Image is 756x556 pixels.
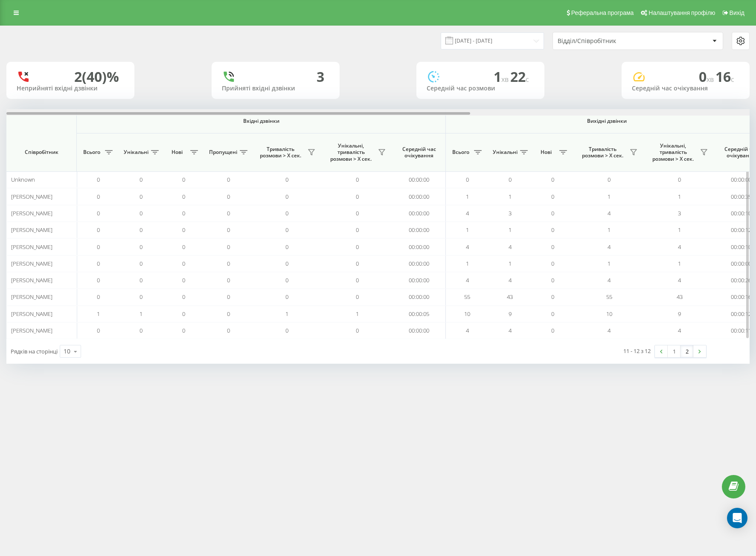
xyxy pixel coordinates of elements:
[97,226,100,234] span: 0
[551,226,554,234] span: 0
[97,193,100,200] span: 0
[356,310,359,318] span: 1
[677,293,683,301] span: 43
[11,260,52,267] span: [PERSON_NAME]
[140,226,142,234] span: 0
[464,293,470,301] span: 55
[509,310,512,318] span: 9
[509,209,512,217] span: 3
[535,149,557,156] span: Нові
[140,209,142,217] span: 0
[97,176,100,183] span: 0
[356,260,359,267] span: 0
[608,327,611,334] span: 4
[140,260,142,267] span: 0
[466,118,748,125] span: Вихідні дзвінки
[285,310,288,318] span: 1
[678,260,681,267] span: 1
[227,276,230,284] span: 0
[97,243,100,251] span: 0
[466,276,469,284] span: 4
[608,260,611,267] span: 1
[707,75,715,84] span: хв
[356,243,359,251] span: 0
[182,209,185,217] span: 0
[285,276,288,284] span: 0
[608,209,611,217] span: 4
[551,310,554,318] span: 0
[140,176,142,183] span: 0
[678,310,681,318] span: 9
[227,260,230,267] span: 0
[678,193,681,200] span: 1
[648,9,715,16] span: Налаштування профілю
[97,260,100,267] span: 0
[285,193,288,200] span: 0
[285,176,288,183] span: 0
[140,193,142,200] span: 0
[140,293,142,301] span: 0
[551,209,554,217] span: 0
[393,222,446,238] td: 00:00:00
[17,85,124,92] div: Неприйняті вхідні дзвінки
[608,226,611,234] span: 1
[222,85,329,92] div: Прийняті вхідні дзвінки
[140,276,142,284] span: 0
[285,209,288,217] span: 0
[285,243,288,251] span: 0
[227,243,230,251] span: 0
[182,243,185,251] span: 0
[11,276,52,284] span: [PERSON_NAME]
[356,276,359,284] span: 0
[11,243,52,251] span: [PERSON_NAME]
[466,226,469,234] span: 1
[182,310,185,318] span: 0
[730,9,744,16] span: Вихід
[393,255,446,272] td: 00:00:00
[727,508,747,528] div: Open Intercom Messenger
[680,345,693,357] a: 2
[427,85,534,92] div: Середній час розмови
[227,226,230,234] span: 0
[140,243,142,251] span: 0
[608,193,611,200] span: 1
[501,75,510,84] span: хв
[393,272,446,289] td: 00:00:00
[285,260,288,267] span: 0
[227,176,230,183] span: 0
[356,209,359,217] span: 0
[699,67,715,86] span: 0
[11,310,52,318] span: [PERSON_NAME]
[606,310,612,318] span: 10
[509,260,512,267] span: 1
[393,205,446,222] td: 00:00:00
[227,209,230,217] span: 0
[678,243,681,251] span: 4
[11,176,35,183] span: Unknown
[74,69,119,85] div: 2 (40)%
[551,243,554,251] span: 0
[11,327,52,334] span: [PERSON_NAME]
[356,176,359,183] span: 0
[227,293,230,301] span: 0
[393,238,446,255] td: 00:00:00
[464,310,470,318] span: 10
[140,310,142,318] span: 1
[668,345,680,357] a: 1
[11,347,58,355] span: Рядків на сторінці
[182,193,185,200] span: 0
[608,243,611,251] span: 4
[526,75,529,84] span: c
[64,347,70,356] div: 10
[509,193,512,200] span: 1
[558,38,660,45] div: Відділ/Співробітник
[608,276,611,284] span: 4
[509,226,512,234] span: 1
[632,85,739,92] div: Середній час очікування
[551,276,554,284] span: 0
[97,293,100,301] span: 0
[285,226,288,234] span: 0
[11,209,52,217] span: [PERSON_NAME]
[510,67,529,86] span: 22
[551,260,554,267] span: 0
